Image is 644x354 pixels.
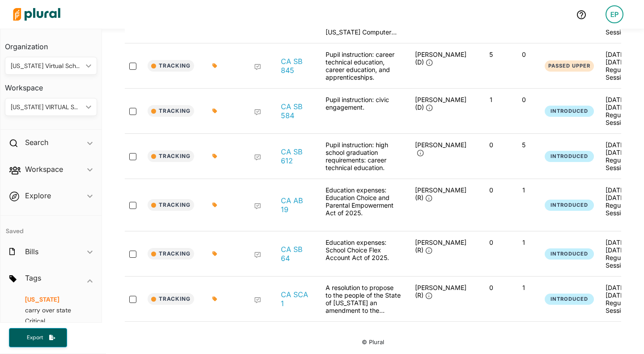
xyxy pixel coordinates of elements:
button: Passed Upper [545,60,594,72]
h2: Search [25,137,48,147]
iframe: Intercom live chat [614,324,635,345]
div: Add tags [212,154,217,159]
p: 0 [511,51,537,58]
h2: Explore [25,191,51,200]
span: [US_STATE] [25,295,59,303]
p: 1 [511,284,537,291]
button: Tracking [148,105,194,117]
div: [DATE]-[DATE] Regular Session [606,239,636,269]
a: Critical [14,317,45,325]
input: select-row-state-ca-20252026-sb584 [129,108,136,115]
div: [DATE]-[DATE] Regular Session [606,96,636,126]
button: Introduced [545,294,594,305]
div: Pupil instruction: civic engagement. [318,96,408,126]
button: Introduced [545,106,594,117]
div: EP [606,5,623,23]
div: Education expenses: Education Choice and Parental Empowerment Act of 2025. [318,186,408,224]
a: CA SB 845 [281,57,311,75]
a: EP [598,2,631,27]
h2: Bills [25,247,38,256]
div: [US_STATE] Virtual School (FLVS) [11,61,82,71]
div: [DATE]-[DATE] Regular Session [606,51,636,81]
div: [DATE]-[DATE] Regular Session [606,186,636,217]
div: Add Position Statement [254,109,261,116]
button: Tracking [148,60,194,72]
div: Add Position Statement [254,203,261,210]
a: CA SB 64 [281,245,311,263]
div: [DATE]-[DATE] Regular Session [606,141,636,171]
span: Export [21,334,49,341]
div: Add Position Statement [254,154,261,161]
span: [PERSON_NAME] (R) [415,239,466,254]
h2: Tags [25,273,41,283]
p: 0 [479,141,504,149]
div: Add Position Statement [254,252,261,259]
input: select-row-state-ca-20252026-sb64 [129,251,136,258]
p: 0 [479,186,504,194]
p: 0 [479,239,504,246]
a: carry over state [14,306,71,314]
a: CA SCA 1 [281,290,311,308]
div: Add tags [212,296,217,302]
div: Pupil instruction: high school graduation requirements: career technical education. [318,141,408,171]
button: Introduced [545,200,594,211]
p: 1 [511,186,537,194]
p: 5 [511,141,537,149]
div: Add tags [212,202,217,208]
span: [PERSON_NAME] [415,141,466,149]
div: Add tags [212,108,217,114]
button: Introduced [545,248,594,260]
button: Tracking [148,248,194,260]
div: Add Position Statement [254,64,261,71]
small: © Plural [362,339,384,345]
input: select-row-state-ca-20252026-sca1 [129,296,136,303]
button: Export [9,328,67,347]
p: 5 [479,51,504,58]
div: Pupil instruction: career technical education, career education, and apprenticeships. [318,51,408,81]
span: Critical [25,317,45,325]
button: Tracking [148,199,194,211]
div: Add tags [212,63,217,68]
a: CA SB 612 [281,147,311,165]
span: carry over state [25,306,71,314]
button: Tracking [148,293,194,305]
a: [US_STATE] [14,295,59,303]
div: Education expenses: School Choice Flex Account Act of 2025. [318,239,408,269]
span: [PERSON_NAME] (D) [415,51,466,66]
input: select-row-state-ca-20252026-sb612 [129,153,136,160]
button: Introduced [545,151,594,162]
div: [US_STATE] VIRTUAL SCHOOL [11,102,82,112]
p: 1 [479,96,504,103]
h4: Saved [0,216,102,238]
a: CA SB 584 [281,102,311,120]
p: 0 [511,96,537,103]
h3: Organization [5,34,97,53]
div: A resolution to propose to the people of the State of [US_STATE] an amendment to the Constitution... [318,284,408,314]
input: select-row-state-ca-20252026-sb845 [129,63,136,70]
div: Add Position Statement [254,297,261,304]
h3: Workspace [5,75,97,94]
div: Add tags [212,251,217,256]
input: select-row-state-ca-20252026-ab19 [129,202,136,209]
p: 1 [511,239,537,246]
button: Tracking [148,150,194,162]
span: [PERSON_NAME] (R) [415,284,466,299]
span: [PERSON_NAME] (R) [415,186,466,201]
p: 0 [479,284,504,291]
h2: Workspace [25,164,63,174]
a: CA AB 19 [281,196,311,214]
span: [PERSON_NAME] (D) [415,96,466,111]
div: [DATE]-[DATE] Regular Session [606,284,636,314]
